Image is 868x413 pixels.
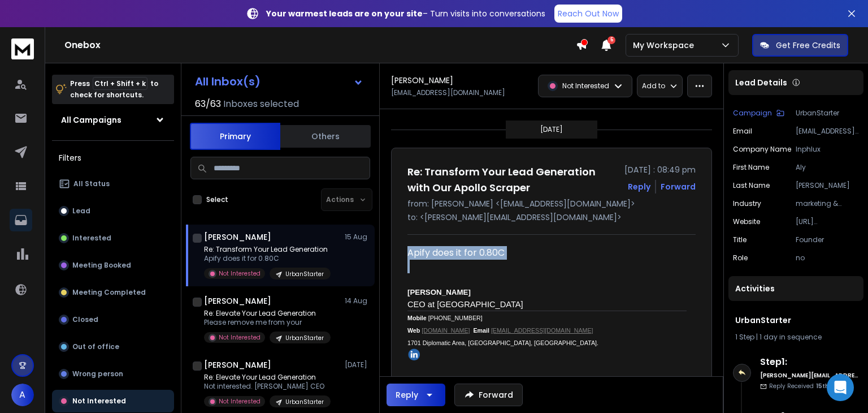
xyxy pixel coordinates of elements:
img: H-JMgdvzm-adx2eJ-oGB_HXLcLe1nHUcGf1Ipj69zsefIUo_30RZXSeSISrAZFaxWoLyaGZMJBN6-uoo7aDFpHeu5zyEJijOZ... [408,349,420,360]
button: Primary [190,123,280,150]
p: role [733,253,748,263]
p: Not Interested [72,397,126,406]
span: Email [473,327,489,334]
p: Reach Out Now [558,8,619,19]
h1: [PERSON_NAME] [391,75,453,86]
a: [DOMAIN_NAME] [422,327,470,334]
button: Out of office [52,335,174,358]
p: Not interested. [PERSON_NAME] CEO [204,382,331,391]
h1: All Inbox(s) [195,76,261,87]
p: 15 Aug [345,233,370,242]
h6: Step 1 : [760,355,859,369]
img: logo [11,38,34,59]
span: 5 [607,36,615,44]
p: Closed [72,315,98,324]
p: Not Interested [219,333,261,342]
p: Press to check for shortcuts. [70,78,158,101]
p: [EMAIL_ADDRESS][DOMAIN_NAME] [391,88,505,97]
a: Reach Out Now [554,5,622,23]
p: Inphlux [796,145,859,154]
p: Reply Received [769,382,844,390]
h1: [PERSON_NAME] [204,295,271,307]
h1: All Campaigns [61,114,121,126]
button: All Campaigns [52,109,174,131]
div: Activities [728,276,863,301]
p: Meeting Completed [72,288,146,297]
button: Reply [387,384,445,406]
button: Forward [454,384,523,406]
button: Meeting Booked [52,254,174,277]
button: Get Free Credits [752,34,848,57]
h1: Onebox [64,38,576,52]
div: Reply [396,389,418,401]
p: Re: Elevate Your Lead Generation [204,309,331,318]
button: Closed [52,308,174,331]
p: [DATE] [345,360,370,369]
p: Lead Details [735,77,787,88]
button: Wrong person [52,363,174,385]
p: Email [733,127,752,136]
p: no [796,253,859,263]
p: Add to [642,81,665,91]
a: [EMAIL_ADDRESS][DOMAIN_NAME] [491,327,593,334]
p: from: [PERSON_NAME] <[EMAIL_ADDRESS][DOMAIN_NAME]> [407,198,696,209]
p: marketing & advertising [796,199,859,208]
span: CEO at [GEOGRAPHIC_DATA] [407,300,523,309]
p: Not Interested [219,397,261,406]
div: Open Intercom Messenger [827,374,854,401]
p: Not Interested [562,81,609,91]
span: Mobile [407,315,427,321]
p: UrbanStarter [285,398,324,406]
p: My Workspace [633,40,698,51]
span: 15th, Aug [816,382,844,390]
button: All Inbox(s) [186,70,372,93]
p: – Turn visits into conversations [266,8,545,19]
p: UrbanStarter [796,109,859,118]
p: Please remove me from your [204,318,331,327]
p: Lead [72,206,90,216]
p: UrbanStarter [285,334,324,342]
button: Others [280,124,371,149]
p: [URL][DOMAIN_NAME] [796,217,859,226]
p: All Status [73,179,110,188]
div: | [735,333,857,342]
h1: Re: Transform Your Lead Generation with Our Apollo Scraper [407,164,618,196]
h1: UrbanStarter [735,315,857,326]
button: Reply [628,181,650,192]
button: A [11,384,34,406]
span: Ctrl + Shift + k [93,77,147,90]
p: [PERSON_NAME] [796,181,859,190]
p: Wrong person [72,369,123,378]
span: Web [407,327,420,334]
h3: Filters [52,150,174,166]
strong: Your warmest leads are on your site [266,8,423,19]
span: 1 Step [735,332,754,342]
p: Out of office [72,342,119,351]
p: Re: Transform Your Lead Generation [204,245,331,254]
h3: Inboxes selected [223,97,299,111]
button: All Status [52,173,174,195]
button: Not Interested [52,390,174,412]
p: Founder [796,235,859,244]
p: Not Interested [219,269,261,278]
h1: [PERSON_NAME] [204,231,271,243]
p: Campaign [733,109,772,118]
div: Forward [661,181,696,192]
button: Interested [52,227,174,249]
span: [PERSON_NAME] [407,288,471,296]
p: First Name [733,163,769,172]
p: Get Free Credits [776,40,840,51]
button: Meeting Completed [52,281,174,304]
button: Lead [52,200,174,222]
p: title [733,235,747,244]
p: UrbanStarter [285,270,324,278]
p: Company Name [733,145,791,154]
p: Interested [72,234,111,243]
span: 63 / 63 [195,97,221,111]
span: 1 day in sequence [759,332,822,342]
p: Apify does it for 0.80C [204,254,331,263]
p: Re: Elevate Your Lead Generation [204,373,331,382]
